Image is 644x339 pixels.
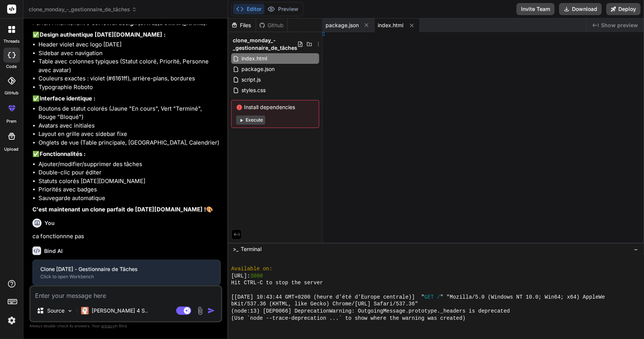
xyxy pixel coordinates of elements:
span: (Use `node --trace-deprecation ...` to show where the warning was created) [231,315,466,322]
span: [URL]: [231,273,250,280]
button: Editor [233,4,264,14]
span: Hit CTRL-C to stop the server [231,279,323,287]
img: settings [5,314,18,327]
p: [PERSON_NAME] 4 S.. [92,307,148,314]
span: privacy [101,324,115,328]
h6: Bind AI [44,247,63,255]
button: Invite Team [516,3,555,15]
img: attachment [196,307,204,315]
span: package.json [241,65,275,74]
div: Click to open Workbench [40,274,212,280]
li: Typographie Roboto [38,83,221,92]
span: package.json [326,22,359,29]
strong: Fonctionnalités : [40,150,86,157]
span: / [437,294,440,301]
button: Clone [DATE] - Gestionnaire de TâchesClick to open Workbench [33,260,220,285]
li: Sidebar avec navigation [38,49,221,58]
p: Source [47,307,65,314]
span: clone_monday_-_gestionnaire_de_tâches [233,37,297,52]
li: Double-clic pour éditer [38,168,221,177]
label: threads [3,38,20,45]
button: Download [559,3,602,15]
div: Files [228,22,256,29]
p: ca fonctionnne pas [32,232,221,241]
strong: C'est maintenant un clone parfait de [DATE][DOMAIN_NAME] ! [32,206,206,213]
div: Clone [DATE] - Gestionnaire de Tâches [40,265,212,273]
img: Claude 4 Sonnet [81,307,89,314]
label: Upload [5,146,19,153]
span: GET [424,294,434,301]
p: ✅ [32,94,221,103]
span: − [634,245,638,253]
span: Show preview [601,22,638,29]
img: Pick Models [67,308,73,314]
span: bKit/537.36 (KHTML, like Gecko) Chrome/[URL] Safari/537.36" [231,300,418,308]
li: Boutons de statut colorés (Jaune "En cours", Vert "Terminé", Rouge "Bloqué") [38,105,221,122]
span: (node:13) [DEP0066] DeprecationWarning: OutgoingMessage.prototype._headers is deprecated [231,308,510,315]
span: [[DATE] 10:43:44 GMT+0200 (heure d’été d’Europe centrale)] " [231,294,424,301]
li: Header violet avec logo [DATE] [38,40,221,49]
span: " "Mozilla/5.0 (Windows NT 10.0; Win64; x64) AppleWe [440,294,605,301]
img: icon [207,307,215,314]
li: Avatars avec initiales [38,122,221,130]
button: Execute [236,116,265,125]
span: Terminal [241,245,261,253]
label: code [6,63,17,70]
label: GitHub [5,90,18,96]
span: script.js [241,75,261,84]
li: Priorités avec badges [38,185,221,194]
p: ✅ [32,31,221,39]
div: Github [256,22,287,29]
button: Preview [264,4,301,14]
span: Available on: [231,265,272,273]
label: prem [6,118,17,125]
span: index.html [378,22,403,29]
li: Layout en grille avec sidebar fixe [38,130,221,139]
button: Deploy [606,3,641,15]
h6: You [45,219,55,227]
strong: Design authentique [DATE][DOMAIN_NAME] : [40,31,166,38]
span: clone_monday_-_gestionnaire_de_tâches [29,6,137,13]
li: Couleurs exactes : violet (#6161ff), arrière-plans, bordures [38,74,221,83]
p: ✅ [32,150,221,159]
li: Ajouter/modifier/supprimer des tâches [38,160,221,169]
li: Onglets de vue (Table principale, [GEOGRAPHIC_DATA], Calendrier) [38,139,221,147]
li: Table avec colonnes typiques (Statut coloré, Priorité, Personne avec avatar) [38,57,221,74]
span: index.html [241,54,268,63]
span: styles.css [241,86,266,95]
span: >_ [233,245,238,253]
strong: Interface identique : [40,95,95,102]
button: − [632,243,639,255]
p: Always double-check its answers. Your in Bind [29,322,222,330]
li: Statuts colorés [DATE][DOMAIN_NAME] [38,177,221,186]
span: 3000 [250,273,263,280]
p: 🎨 [32,205,221,214]
li: Sauvegarde automatique [38,194,221,203]
span: Install dependencies [236,103,314,111]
